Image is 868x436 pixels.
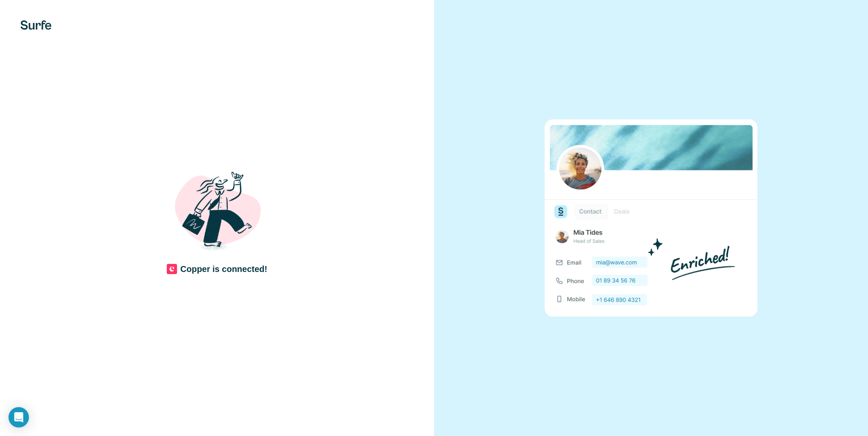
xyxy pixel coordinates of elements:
img: CRM Logo [167,264,177,274]
img: Surfe's logo [20,20,51,30]
img: Shaka Illustration [166,161,268,263]
h4: Copper is connected! [180,263,267,275]
img: none image [545,119,757,316]
div: Open Intercom Messenger [9,407,29,428]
